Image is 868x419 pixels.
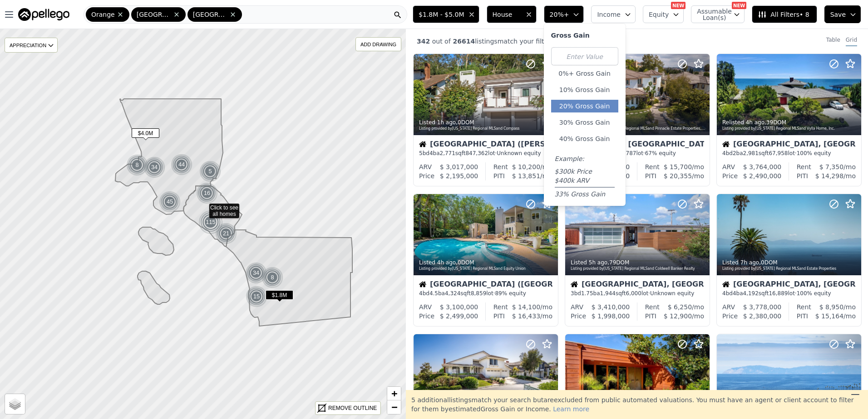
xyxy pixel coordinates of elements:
time: 2025-09-15 14:26 [740,259,759,266]
img: g1.png [261,267,284,288]
span: 4,324 [445,290,460,297]
div: Price [722,171,738,180]
div: Listed , 0 DOM [571,119,705,126]
div: /mo [656,312,704,321]
span: Save [830,10,846,19]
img: g1.png [245,262,267,284]
div: 44 [171,154,192,175]
div: PITI [797,171,808,180]
div: out of listings [406,37,579,46]
span: [GEOGRAPHIC_DATA] [137,10,171,19]
div: 5 additional listing s match your search but are excluded from public automated valuations. You m... [406,390,868,419]
img: g1.png [215,223,237,244]
div: Grid [846,36,857,46]
button: Equity [643,5,684,23]
div: Table [826,36,840,46]
div: Rent [797,162,811,171]
span: 67,958 [769,150,788,156]
div: /mo [808,312,856,321]
span: $ 3,778,000 [743,303,782,311]
img: House [419,141,426,148]
span: 2,981 [743,150,759,156]
div: Rent [493,302,508,312]
button: 40% Gross Gain [551,132,618,145]
span: $ 2,490,000 [743,172,782,180]
div: $400k ARV [555,176,615,185]
span: $ 14,298 [815,172,843,180]
img: g1.png [126,154,148,176]
span: $ 16,433 [512,312,540,320]
a: Zoom in [387,387,401,400]
a: Listed 1h ago,0DOMListing provided by[US_STATE] Regional MLSand CompassHouse[GEOGRAPHIC_DATA] ([P... [413,54,557,186]
span: $ 2,380,000 [743,312,782,320]
div: [GEOGRAPHIC_DATA], [GEOGRAPHIC_DATA] [722,141,856,150]
div: Calabasas, [GEOGRAPHIC_DATA] [571,141,704,150]
div: 4 bd 4 ba sqft lot · 100% equity [722,290,856,297]
div: Price [722,312,738,321]
span: $ 14,100 [512,303,540,311]
div: 33% Gross Gain [555,190,615,199]
span: Income [597,10,621,19]
span: 847,362 [465,150,488,156]
div: Listed , 79 DOM [571,259,705,266]
span: $ 7,350 [819,163,843,171]
div: PITI [493,312,505,321]
button: 30% Gross Gain [551,116,618,129]
div: 4 bd 2 ba sqft lot · 100% equity [722,150,856,157]
div: 15 [246,286,267,307]
span: $ 2,499,000 [440,312,478,320]
img: House [419,281,426,288]
div: 5 [199,161,221,182]
img: g3.png [198,210,223,234]
div: Price [419,312,434,321]
div: Price [419,171,434,180]
span: $ 3,410,000 [592,303,630,311]
div: 20%+ [544,24,626,206]
div: $4.0M [132,128,159,141]
div: 8 [261,267,283,288]
div: NEW [671,2,686,9]
img: g1.png [199,161,222,182]
a: Listed 2h ago,0DOMListing provided by[US_STATE] Regional MLSand Pinnacle Estate Properties, Inc.H... [565,54,709,186]
button: All Filters• 8 [752,5,817,23]
div: 5 bd 4 ba sqft lot · Unknown equity [419,150,552,157]
button: Assumable Loan(s) [691,5,745,23]
div: /mo [508,162,552,171]
div: /mo [660,302,704,312]
img: Pellego [18,8,69,21]
a: Listed 5h ago,79DOMListing provided by[US_STATE] Regional MLSand Coldwell Banker RealtyHouse[GEOG... [565,194,709,326]
span: + [391,388,397,399]
img: g1.png [196,182,218,204]
div: ARV [419,162,432,171]
span: $ 6,250 [668,303,692,311]
span: House [493,10,522,19]
div: /mo [505,312,552,321]
div: Listing provided by [US_STATE] Regional MLS and Compass [419,126,553,132]
button: 20%+ [544,5,584,23]
span: $ 8,950 [819,303,843,311]
a: Listed 7h ago,0DOMListing provided by[US_STATE] Regional MLSand Estate PropertiesHouse[GEOGRAPHIC... [716,194,861,326]
div: /mo [811,162,856,171]
span: 1,944 [600,290,616,297]
div: [GEOGRAPHIC_DATA] ([GEOGRAPHIC_DATA]) [419,281,552,290]
span: 8,859 [471,290,486,297]
span: − [391,401,397,413]
div: [GEOGRAPHIC_DATA], [GEOGRAPHIC_DATA] [722,281,856,290]
span: $ 20,355 [664,172,692,180]
div: Relisted , 39 DOM [722,119,857,126]
span: $ 13,851 [512,172,540,180]
span: 16,889 [769,290,788,297]
span: $1.8M [266,290,293,300]
span: 2,771 [440,150,455,156]
span: $ 15,164 [815,312,843,320]
span: $4.0M [132,128,159,138]
button: $1.8M - $5.0M [413,5,479,23]
span: $ 1,998,000 [592,312,630,320]
div: Price [571,312,586,321]
div: Rent [493,162,508,171]
time: 2025-09-15 16:50 [437,259,456,266]
span: 20,787 [617,150,636,156]
img: House [722,281,730,288]
span: Equity [649,10,669,19]
div: Rent [645,302,660,312]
